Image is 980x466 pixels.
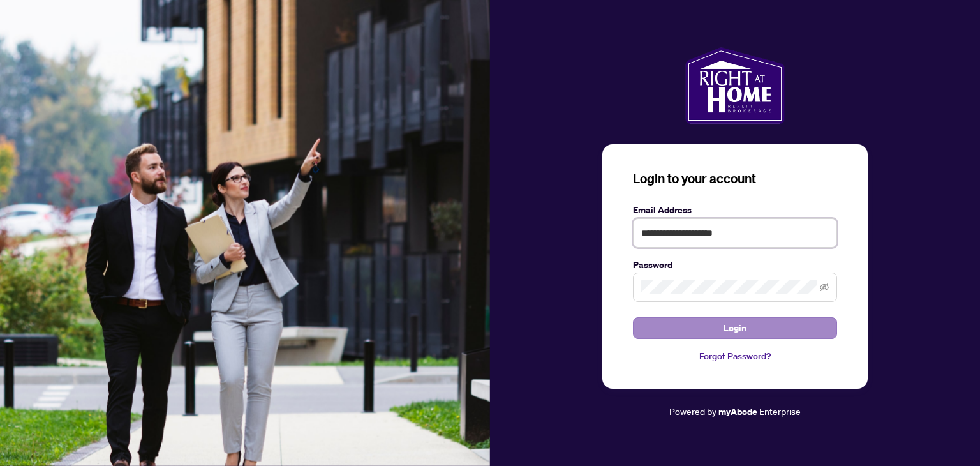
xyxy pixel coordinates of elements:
[669,405,716,417] span: Powered by
[724,318,746,338] span: Login
[820,283,829,292] span: eye-invisible
[633,317,837,339] button: Login
[718,405,757,419] a: myAbode
[685,47,784,124] img: ma-logo
[633,258,837,272] label: Password
[633,349,837,363] a: Forgot Password?
[633,203,837,217] label: Email Address
[759,405,801,417] span: Enterprise
[633,170,837,188] h3: Login to your account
